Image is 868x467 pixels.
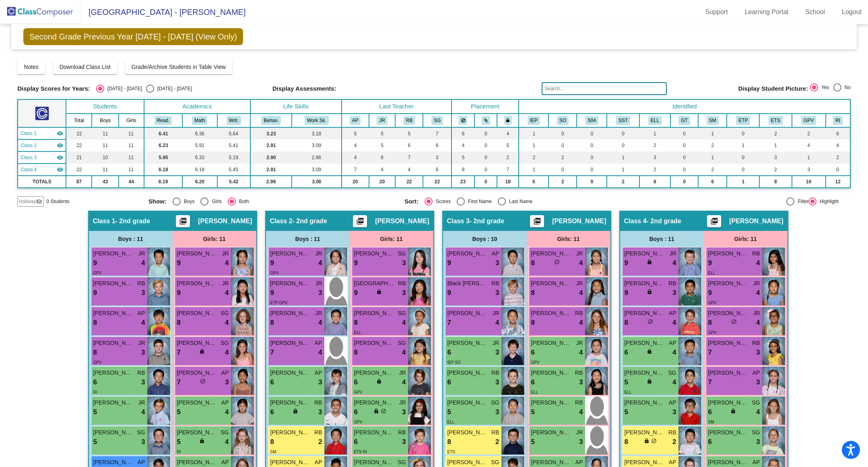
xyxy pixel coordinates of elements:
td: 0 [826,164,850,176]
td: 6.41 [144,127,182,139]
td: 5 [519,176,548,188]
td: 21 [66,152,92,164]
a: School [799,6,831,19]
th: Keep away students [452,114,475,127]
span: AP [492,249,499,258]
td: 6.36 [182,127,217,139]
span: [PERSON_NAME] [531,249,571,258]
span: [PERSON_NAME] [270,279,311,288]
button: JR [377,116,387,125]
td: 5 [342,127,369,139]
td: Jodi Newman - 2nd grade [18,139,66,152]
div: Girls: 11 [704,231,788,247]
button: Work Sk. [305,116,329,125]
td: 2.91 [250,164,292,176]
button: IEP [528,116,540,125]
th: Reading Intervention [826,114,850,127]
td: 11 [119,127,144,139]
td: 3.23 [250,127,292,139]
button: Print Students Details [530,215,544,227]
div: Girls [208,198,222,205]
span: do_not_disturb_alt [554,259,560,265]
td: 2 [639,164,670,176]
th: Girls [119,114,144,127]
button: ELL [648,116,662,125]
td: 44 [119,176,144,188]
td: 6 [423,139,451,152]
td: 12 [826,176,850,188]
span: JR [315,279,322,288]
td: 5.41 [217,139,250,152]
td: 8 [452,164,475,176]
td: 0 [670,127,698,139]
span: RB [137,279,145,288]
td: 3 [759,152,792,164]
span: 4 [672,258,676,268]
td: 87 [66,176,92,188]
td: 0 [577,139,607,152]
th: Placement [452,100,519,114]
td: 0 [474,139,497,152]
td: 4 [342,152,369,164]
span: Show: [148,198,167,205]
div: Filter [794,198,808,205]
span: [PERSON_NAME] [447,249,488,258]
td: 6.23 [144,139,182,152]
div: Girls: 11 [350,231,433,247]
button: Print Students Details [353,215,367,227]
mat-icon: visibility [57,130,63,137]
td: 4 [826,139,850,152]
td: 3 [792,164,826,176]
td: 0 [607,139,639,152]
th: Julie Rivas [369,114,396,127]
td: 1 [698,152,727,164]
td: 10 [792,176,826,188]
span: 9 [93,258,97,268]
td: 0 [474,176,497,188]
span: Sort: [404,198,419,205]
a: Support [699,6,734,19]
button: GPV [801,116,816,125]
td: 2.91 [250,139,292,152]
td: 0 [727,164,759,176]
td: 20 [369,176,396,188]
th: Students [66,100,144,114]
td: 4 [497,127,519,139]
td: 0 [577,176,607,188]
td: 20 [342,176,369,188]
th: Boys [92,114,118,127]
td: 22 [66,139,92,152]
span: [PERSON_NAME] [198,217,252,225]
td: 43 [92,176,118,188]
td: 6 [369,152,396,164]
td: 2 [698,139,727,152]
td: 5 [369,139,396,152]
td: 4 [452,139,475,152]
span: lock [647,259,652,265]
th: Keep with teacher [497,114,519,127]
td: 5.19 [217,152,250,164]
span: [PERSON_NAME] [552,217,606,225]
td: 0 [607,127,639,139]
td: 11 [92,127,118,139]
td: 4 [369,164,396,176]
td: 3 [423,152,451,164]
td: 0 [577,127,607,139]
mat-icon: visibility [57,154,63,161]
button: RB [404,116,415,125]
td: 7 [497,164,519,176]
span: [GEOGRAPHIC_DATA] [354,279,394,288]
td: 1 [607,164,639,176]
td: 5 [452,152,475,164]
mat-icon: visibility [57,166,63,173]
button: Download Class List [53,60,117,74]
td: 6 [452,127,475,139]
th: Extra time (parent) [727,114,759,127]
div: Yes [818,84,829,91]
td: 11 [92,164,118,176]
button: Grade/Archive Students in Table View [125,60,233,74]
a: Logout [835,6,868,19]
td: 6.33 [182,152,217,164]
th: Life Skills [250,100,342,114]
span: JR [222,279,229,288]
